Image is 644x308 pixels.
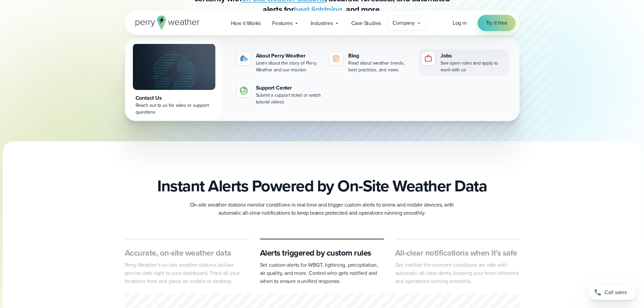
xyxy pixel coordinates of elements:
a: Contact Us Reach out to us for sales or support questions [126,40,222,120]
img: contact-icon.svg [240,87,248,95]
div: Jobs [440,52,506,60]
img: jobs-icon-1.svg [424,54,432,63]
a: How it Works [225,16,267,30]
p: On-site weather stations monitor conditions in real time and trigger custom alerts to sirens and ... [187,201,457,217]
p: Perry Weather’s on-site weather stations deliver precise data right to your dashboard. Track all ... [125,261,249,285]
h3: Alerts triggered by custom rules [260,247,384,258]
img: about-icon.svg [240,54,248,63]
a: About Perry Weather Learn about the story of Perry Weather and our mission [234,49,324,76]
span: How it Works [231,19,261,27]
div: Submit a support ticket or watch tutorial videos [256,92,321,105]
span: Case Studies [351,19,381,27]
h2: Instant Alerts Powered by On-Site Weather Data [157,176,487,195]
a: Case Studies [345,16,387,30]
div: Reach out to us for sales or support questions [136,102,213,116]
a: Log in [453,19,467,27]
img: blog-icon.svg [332,54,340,63]
div: About Perry Weather [256,52,321,60]
span: Call sales [604,288,627,297]
span: Log in [453,19,467,27]
span: Features [272,19,292,27]
span: Industries [311,19,333,27]
a: heat [294,3,309,16]
h3: Accurate, on-site weather data [125,247,249,258]
a: Call sales [589,285,636,300]
a: lightning [311,3,342,16]
p: Set custom alerts for WBGT, lightning, precipitation, air quality, and more. Control who gets not... [260,261,384,285]
a: Jobs See open roles and apply to work with us [419,49,508,76]
div: Read about weather trends, best practices, and news [348,60,413,73]
div: See open roles and apply to work with us [440,60,506,73]
div: Contact Us [136,94,213,102]
div: Learn about the story of Perry Weather and our mission [256,60,321,73]
a: Blog Read about weather trends, best practices, and news [327,49,416,76]
div: Support Center [256,84,321,92]
h3: All-clear notifications when it’s safe [395,247,520,258]
div: Blog [348,52,413,60]
p: Get notified the moment conditions are safe with automatic all-clear alerts, keeping your team in... [395,261,520,285]
span: Try it free [486,19,507,27]
span: Company [392,19,415,27]
a: Try it free [478,15,516,31]
a: Support Center Submit a support ticket or watch tutorial videos [234,81,324,108]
